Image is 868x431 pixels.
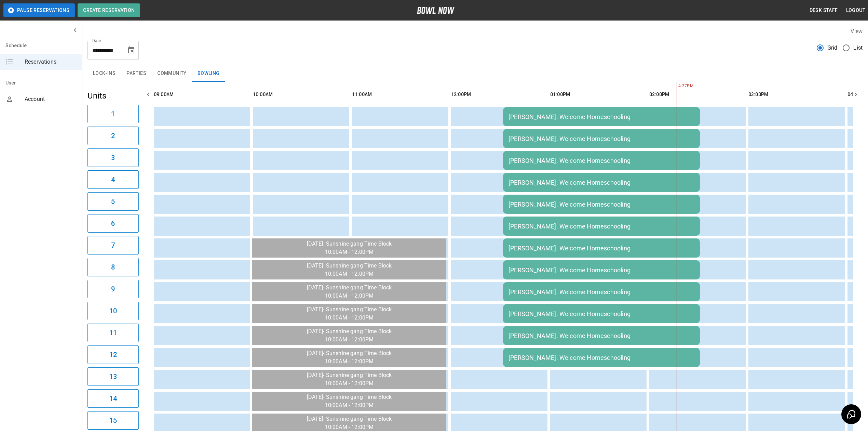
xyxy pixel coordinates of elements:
button: 15 [87,411,139,430]
h6: 4 [111,174,115,185]
div: [PERSON_NAME]. Welcome Homeschooling [508,201,694,208]
th: 09:00AM [154,85,250,104]
div: [PERSON_NAME]. Welcome Homeschooling [508,310,694,317]
h6: 15 [109,415,117,426]
button: Parties [121,65,152,82]
h6: 2 [111,130,115,141]
label: View [851,28,863,35]
h5: Units [87,90,139,101]
button: 12 [87,345,139,364]
div: [PERSON_NAME]. Welcome Homeschooling [508,157,694,164]
h6: 9 [111,284,115,295]
button: 14 [87,389,139,408]
button: 7 [87,236,139,254]
h6: 14 [109,393,117,404]
button: 6 [87,214,139,233]
th: 10:00AM [253,85,349,104]
button: 8 [87,258,139,276]
button: 11 [87,324,139,342]
span: 4:37PM [677,83,678,90]
button: 3 [87,148,139,167]
span: Account [25,95,77,103]
th: 12:00PM [451,85,547,104]
h6: 5 [111,196,115,207]
div: inventory tabs [87,65,863,82]
div: [PERSON_NAME]. Welcome Homeschooling [508,266,694,274]
button: 1 [87,105,139,123]
button: 13 [87,367,139,386]
h6: 13 [109,371,117,382]
button: Create Reservation [78,3,140,17]
button: 9 [87,280,139,298]
button: Bowling [192,65,225,82]
button: Lock-ins [87,65,121,82]
th: 11:00AM [352,85,448,104]
h6: 3 [111,152,115,163]
h6: 12 [109,349,117,360]
span: Grid [827,44,838,52]
button: 2 [87,127,139,145]
div: [PERSON_NAME]. Welcome Homeschooling [508,354,694,361]
div: [PERSON_NAME]. Welcome Homeschooling [508,135,694,142]
button: 5 [87,192,139,211]
button: Pause Reservations [3,3,75,17]
button: Choose date, selected date is Sep 8, 2025 [124,43,138,57]
button: Desk Staff [807,4,841,17]
h6: 11 [109,327,117,338]
h6: 10 [109,305,117,316]
span: List [853,44,863,52]
div: [PERSON_NAME]. Welcome Homeschooling [508,245,694,252]
button: 4 [87,170,139,189]
img: logo [417,7,455,14]
button: Logout [843,4,868,17]
div: [PERSON_NAME]. Welcome Homeschooling [508,113,694,120]
div: [PERSON_NAME]. Welcome Homeschooling [508,332,694,339]
div: [PERSON_NAME]. Welcome Homeschooling [508,288,694,296]
h6: 1 [111,108,115,119]
span: Reservations [25,58,77,66]
h6: 7 [111,240,115,251]
h6: 8 [111,262,115,273]
h6: 6 [111,218,115,229]
button: 10 [87,302,139,320]
div: [PERSON_NAME]. Welcome Homeschooling [508,179,694,186]
button: Community [152,65,192,82]
div: [PERSON_NAME]. Welcome Homeschooling [508,223,694,230]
